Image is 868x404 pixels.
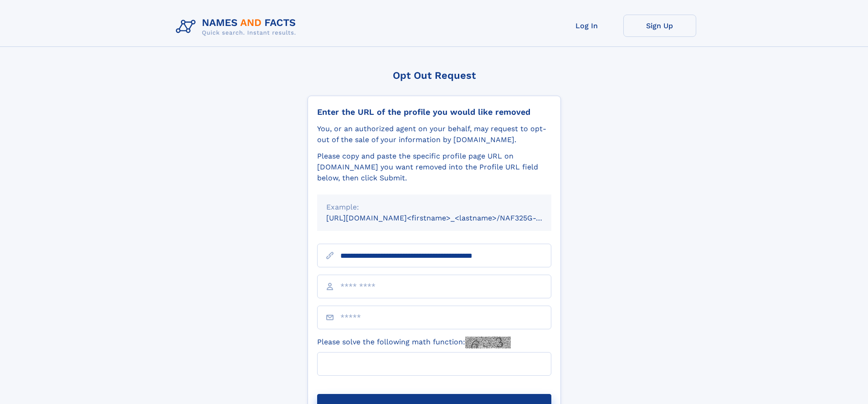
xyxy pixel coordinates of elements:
a: Sign Up [623,15,696,37]
div: Example: [326,202,542,213]
div: Please copy and paste the specific profile page URL on [DOMAIN_NAME] you want removed into the Pr... [317,151,551,184]
div: Opt Out Request [308,70,561,81]
div: You, or an authorized agent on your behalf, may request to opt-out of the sale of your informatio... [317,123,551,145]
label: Please solve the following math function: [317,337,511,348]
small: [URL][DOMAIN_NAME]<firstname>_<lastname>/NAF325G-xxxxxxxx [326,214,569,222]
div: Enter the URL of the profile you would like removed [317,107,551,117]
img: Logo Names and Facts [172,15,303,39]
a: Log In [550,15,623,37]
